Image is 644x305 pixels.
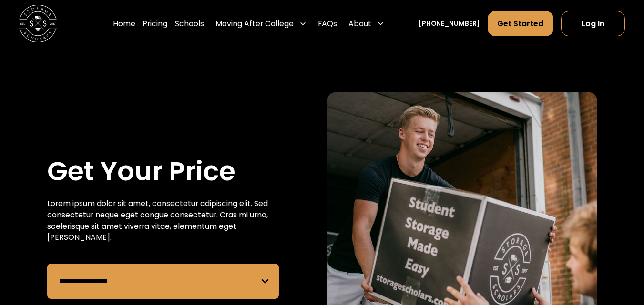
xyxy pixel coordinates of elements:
a: Home [113,10,135,37]
div: About [348,18,371,30]
div: About [345,10,388,37]
a: Pricing [143,10,167,37]
a: Log In [561,11,625,36]
h1: Get Your Price [47,154,235,188]
a: Get Started [488,11,554,36]
a: [PHONE_NUMBER] [419,19,480,29]
form: Remind Form [47,264,279,298]
a: FAQs [318,10,337,37]
div: Moving After College [215,18,294,30]
div: Lorem ipsum dolor sit amet, consectetur adipiscing elit. Sed consectetur neque eget congue consec... [47,198,279,243]
div: Moving After College [212,10,310,37]
img: Storage Scholars main logo [19,5,57,42]
a: Schools [175,10,204,37]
